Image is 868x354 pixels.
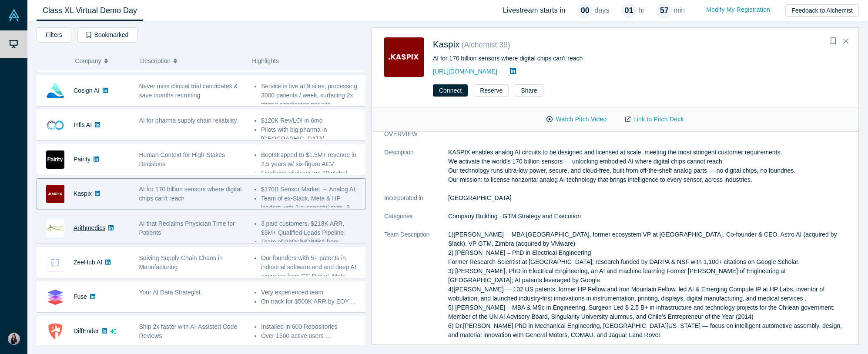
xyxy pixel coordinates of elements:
p: min [674,5,685,16]
span: Company Building · GTM Strategy and Execution [448,213,581,220]
button: Share [515,84,543,97]
a: Arithmedics [74,224,105,231]
h4: Livestream starts in [503,6,566,14]
button: Description [140,52,243,70]
li: On track for $500K ARR by EOY ... [261,297,361,306]
button: Bookmark [827,35,839,47]
span: Solving Supply Chain Chaos in Manufacturing [139,254,223,271]
div: 01 [621,3,637,18]
button: Company [75,52,131,70]
span: Ship 2x faster with AI-Assisted Code Reviews [139,323,238,339]
a: [URL][DOMAIN_NAME] [433,68,497,75]
a: ZeeHub AI [74,259,102,266]
img: ZeeHub AI's Logo [46,254,64,272]
img: Mendy Yang's Account [8,333,20,345]
span: AI for 170 billion sensors where digital chips can't reach [139,186,242,202]
button: Feedback to Alchemist [785,4,859,17]
span: Human Context for High-Stakes Decisions [139,151,225,167]
h3: overview [384,130,834,139]
li: Team of PhDs/MD/MBA from [GEOGRAPHIC_DATA], [GEOGRAPHIC_DATA] and UMich. ... [261,237,361,274]
a: Infis AI [74,121,92,128]
button: Close [839,34,852,48]
img: Pairity's Logo [46,150,64,169]
li: Bootstrapped to $1.5M+ revenue in 2.5 years w/ six-figure ACV [261,150,361,169]
a: DiffEnder [74,327,99,334]
span: Never miss clinical trial candidates & save months recruiting [139,83,238,99]
p: KASPIX enables analog AI circuits to be designed and licensed at scale, meeting the most stringen... [448,148,846,184]
dt: Description [384,148,448,194]
dt: Team Description [384,230,448,349]
svg: dsa ai sparkles [110,328,116,334]
dt: Incorporated in [384,194,448,212]
p: days [594,5,609,16]
li: Our founders with 5+ patents in industrial software and and deep AI expertise from GE Digital, Me... [261,254,361,281]
img: Fuse's Logo [46,288,64,306]
span: Highlights [252,57,278,64]
li: 3 paid customers, $218K ARR, $5M+ Qualified Leads Pipeline [261,219,361,237]
img: Kaspix's Logo [46,185,64,203]
div: 00 [577,3,593,18]
img: Arithmedics's Logo [46,219,64,237]
small: ( Alchemist 39 ) [462,40,510,49]
a: Class XL Virtual Demo Day [37,0,143,21]
button: Bookmarked [77,27,137,43]
li: $120K Rev/LOI in 6mo [261,116,361,125]
li: Very experienced team [261,288,361,297]
a: Link to Pitch Deck [616,112,693,127]
p: hr [638,5,644,16]
a: Cosign AI [74,87,100,94]
span: Company [75,52,101,70]
span: AI for pharma supply chain reliability [139,117,237,124]
li: Finalizing pilots w/ top 10 global insurer & world's largest staffing firm + ... [261,169,361,196]
li: Over 1500 active users ... [261,331,361,341]
dt: Categories [384,212,448,230]
span: Your AI Data Strategist. [139,289,202,296]
span: AI that Reclaims Physician Time for Patients [139,220,235,236]
dd: [GEOGRAPHIC_DATA] [448,194,846,203]
img: Cosign AI's Logo [46,82,64,100]
a: Pairity [74,156,90,163]
li: Service is live at 9 sites, processing 3000 patients / week, surfacing 2x strong candidates per s... [261,82,361,109]
a: Kaspix [433,40,460,49]
img: Alchemist Vault Logo [8,9,20,21]
li: Pilots with big pharma in [GEOGRAPHIC_DATA] ... [261,125,361,144]
button: Filters [37,27,71,43]
p: 1)[PERSON_NAME] —MBA [GEOGRAPHIC_DATA], former ecosystem VP at [GEOGRAPHIC_DATA]. Co-founder & CE... [448,230,846,340]
li: $170B Sensor Market → Analog AI; [261,185,361,194]
a: Kaspix [74,190,92,197]
li: Team of ex-Slack, Meta & HP leaders with 2 successful exits, 3 PhDs ... [261,194,361,221]
button: Connect [433,84,468,97]
div: 57 [657,3,672,18]
span: Description [140,52,171,70]
li: Installed in 600 Repositories [261,322,361,331]
a: Fuse [74,293,87,300]
div: AI for 170 billion sensors where digital chips can't reach [433,54,723,63]
img: Infis AI's Logo [46,116,64,134]
a: Modify My Registration [697,2,779,17]
img: DiffEnder's Logo [46,322,64,341]
button: Watch Pitch Video [537,112,616,127]
button: Reserve [474,84,509,97]
img: Kaspix's Logo [384,37,424,77]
